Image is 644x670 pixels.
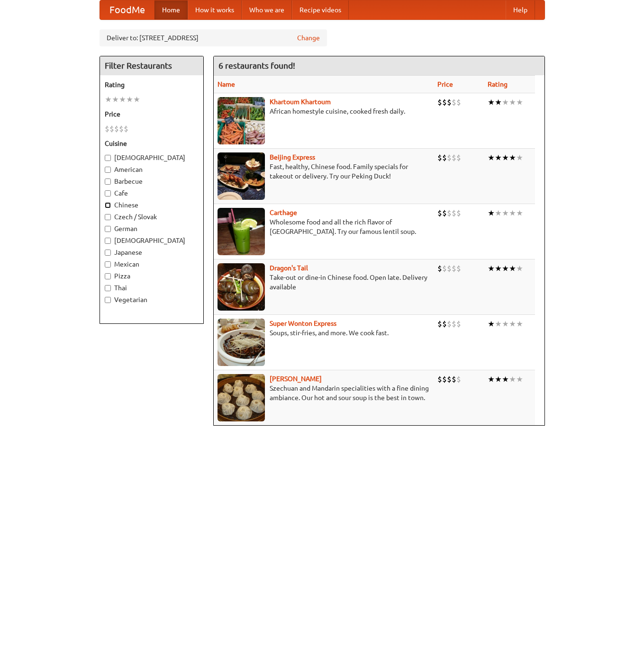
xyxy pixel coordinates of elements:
li: ★ [516,319,523,329]
a: Super Wonton Express [270,320,336,327]
a: How it works [188,0,242,19]
input: Barbecue [105,179,111,185]
label: [DEMOGRAPHIC_DATA] [105,153,199,162]
input: American [105,167,111,173]
h5: Price [105,109,199,119]
li: $ [452,263,456,274]
label: Chinese [105,200,199,210]
li: $ [437,374,442,384]
li: ★ [119,94,126,105]
li: ★ [105,94,112,105]
li: $ [447,152,452,163]
label: Cafe [105,188,199,198]
input: Cafe [105,190,111,197]
li: ★ [488,319,495,329]
a: Recipe videos [292,0,349,19]
b: Dragon's Tail [270,264,308,272]
label: Mexican [105,259,199,269]
li: $ [124,124,128,134]
li: ★ [488,263,495,274]
li: ★ [502,97,509,107]
li: $ [437,319,442,329]
li: $ [456,152,461,163]
a: Name [218,80,235,88]
li: $ [119,124,124,134]
img: carthage.jpg [218,208,265,255]
li: ★ [495,374,502,384]
li: ★ [502,319,509,329]
input: Czech / Slovak [105,214,111,220]
li: ★ [126,94,133,105]
li: ★ [509,152,516,163]
li: ★ [502,152,509,163]
p: Wholesome food and all the rich flavor of [GEOGRAPHIC_DATA]. Try our famous lentil soup. [218,217,430,236]
li: $ [105,124,109,134]
li: $ [452,319,456,329]
li: $ [437,263,442,274]
b: [PERSON_NAME] [270,375,322,383]
li: ★ [502,374,509,384]
li: ★ [502,208,509,218]
label: Thai [105,283,199,293]
li: $ [442,263,447,274]
li: $ [456,319,461,329]
li: ★ [509,208,516,218]
div: Deliver to: [STREET_ADDRESS] [100,29,327,46]
label: Japanese [105,248,199,257]
li: ★ [509,319,516,329]
input: Mexican [105,261,111,268]
label: [DEMOGRAPHIC_DATA] [105,236,199,245]
li: ★ [516,97,523,107]
li: $ [456,374,461,384]
a: Khartoum Khartoum [270,98,331,106]
label: Vegetarian [105,295,199,304]
input: German [105,226,111,232]
li: $ [447,319,452,329]
label: Barbecue [105,177,199,186]
p: Szechuan and Mandarin specialities with a fine dining ambiance. Our hot and sour soup is the best... [218,384,430,402]
label: German [105,224,199,233]
li: ★ [495,319,502,329]
a: Change [297,33,320,43]
li: $ [447,263,452,274]
li: ★ [516,208,523,218]
label: Czech / Slovak [105,212,199,222]
p: African homestyle cuisine, cooked fresh daily. [218,107,430,116]
a: Rating [488,80,508,88]
li: $ [437,208,442,218]
li: ★ [495,152,502,163]
h4: Filter Restaurants [100,56,203,75]
input: Japanese [105,250,111,256]
a: Price [437,80,453,88]
li: ★ [516,263,523,274]
a: Help [506,0,535,19]
a: FoodMe [100,0,154,19]
li: ★ [488,374,495,384]
li: ★ [495,263,502,274]
li: $ [452,152,456,163]
li: $ [452,97,456,107]
input: Chinese [105,202,111,208]
li: $ [437,97,442,107]
li: $ [437,152,442,163]
img: dragon.jpg [218,263,265,311]
ng-pluralize: 6 restaurants found! [218,61,295,70]
li: $ [447,97,452,107]
h5: Cuisine [105,139,199,148]
li: $ [452,208,456,218]
li: $ [456,263,461,274]
li: $ [442,374,447,384]
a: Who we are [242,0,292,19]
li: $ [447,208,452,218]
li: ★ [509,263,516,274]
li: ★ [509,97,516,107]
li: $ [442,152,447,163]
li: $ [452,374,456,384]
li: $ [442,97,447,107]
li: ★ [488,152,495,163]
li: ★ [495,208,502,218]
li: $ [109,124,114,134]
input: Thai [105,285,111,291]
li: ★ [488,97,495,107]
